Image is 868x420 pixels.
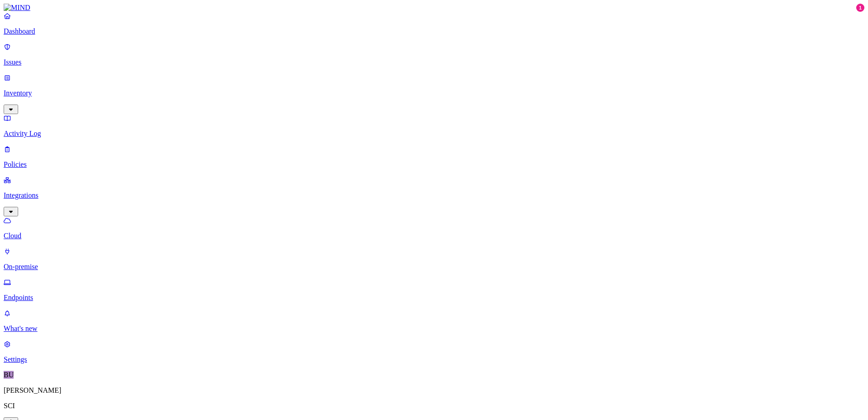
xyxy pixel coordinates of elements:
[4,340,864,364] a: Settings
[4,371,14,379] span: BU
[4,12,864,35] a: Dashboard
[4,294,864,302] p: Endpoints
[4,191,864,200] p: Integrations
[4,58,864,66] p: Issues
[4,355,864,364] p: Settings
[4,89,864,97] p: Inventory
[4,114,864,138] a: Activity Log
[4,160,864,169] p: Policies
[4,145,864,169] a: Policies
[4,263,864,271] p: On-premise
[4,130,864,138] p: Activity Log
[4,4,864,12] a: MIND
[4,74,864,113] a: Inventory
[4,4,30,12] img: MIND
[4,247,864,271] a: On-premise
[4,309,864,333] a: What's new
[4,43,864,66] a: Issues
[856,4,864,12] div: 1
[4,402,864,410] p: SCI
[4,232,864,240] p: Cloud
[4,216,864,240] a: Cloud
[4,176,864,215] a: Integrations
[4,325,864,333] p: What's new
[4,27,864,35] p: Dashboard
[4,278,864,302] a: Endpoints
[4,386,864,395] p: [PERSON_NAME]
